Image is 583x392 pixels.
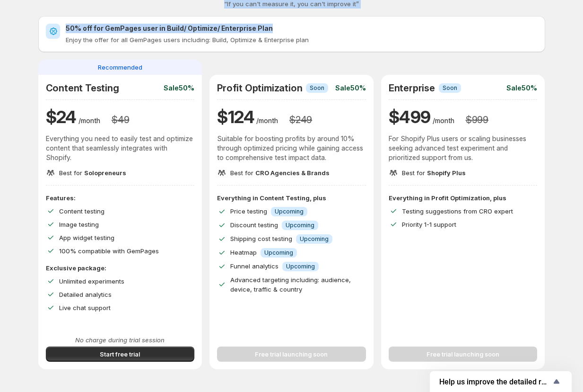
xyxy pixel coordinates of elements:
span: Start free trial [100,349,140,359]
p: /month [78,116,100,125]
p: Enjoy the offer for all GemPages users including: Build, Optimize & Enterprise plan [66,35,538,45]
h2: Content Testing [46,82,119,94]
span: Upcoming [264,249,293,257]
span: Recommended [98,62,142,72]
span: Upcoming [286,222,314,229]
p: Everything in Content Testing, plus [217,193,366,203]
span: Heatmap [230,249,257,256]
p: Sale 50% [164,83,194,93]
span: Upcoming [300,235,329,243]
p: Suitable for boosting profits by around 10% through optimized pricing while gaining access to com... [217,134,366,162]
p: Best for [402,168,466,178]
span: Funnel analytics [230,262,278,270]
p: No charge during trial session [46,335,195,345]
p: /month [433,116,454,125]
p: For Shopify Plus users or scaling businesses seeking advanced test experiment and prioritized sup... [389,134,538,162]
span: Shopify Plus [427,169,466,177]
h1: $ 499 [389,106,431,128]
span: Soon [443,84,457,92]
span: Advanced targeting including: audience, device, traffic & country [230,276,351,293]
span: CRO Agencies & Brands [255,169,330,177]
span: Detailed analytics [59,291,112,298]
h2: Profit Optimization [217,82,302,94]
span: Testing suggestions from CRO expert [402,207,513,215]
h3: $ 49 [112,114,129,125]
span: Image testing [59,221,99,228]
span: Priority 1-1 support [402,221,456,228]
p: Exclusive package: [46,263,195,273]
span: App widget testing [59,234,114,241]
p: Everything in Profit Optimization, plus [389,193,538,203]
span: Price testing [230,207,267,215]
h3: $ 999 [466,114,488,125]
span: Solopreneurs [84,169,126,177]
p: /month [256,116,278,125]
p: Sale 50% [335,83,366,93]
p: Everything you need to easily test and optimize content that seamlessly integrates with Shopify. [46,134,195,162]
h1: $ 24 [46,106,77,128]
span: Content testing [59,207,104,215]
p: Best for [59,168,126,178]
span: Discount testing [230,221,278,229]
p: Best for [230,168,330,178]
h1: $ 124 [217,106,254,128]
span: Live chat support [59,304,111,312]
span: Upcoming [286,263,315,270]
span: Shipping cost testing [230,235,292,242]
p: Sale 50% [506,83,537,93]
h3: $ 249 [289,114,312,125]
span: 100% compatible with GemPages [59,247,159,255]
h2: 50% off for GemPages user in Build/ Optimize/ Enterprise Plan [66,24,538,33]
h2: Enterprise [389,82,435,94]
span: Unlimited experiments [59,277,124,285]
span: Soon [310,84,324,92]
button: Show survey - Help us improve the detailed report for A/B campaigns [439,376,562,387]
button: Start free trial [46,347,195,362]
span: Upcoming [275,208,304,215]
p: Features: [46,193,195,203]
span: Help us improve the detailed report for A/B campaigns [439,377,551,386]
